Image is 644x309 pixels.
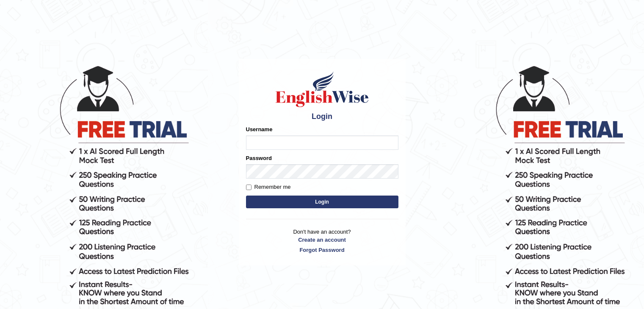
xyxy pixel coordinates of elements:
[246,125,273,133] label: Username
[246,228,398,254] p: Don't have an account?
[246,196,398,208] button: Login
[246,113,398,121] h4: Login
[246,185,252,190] input: Remember me
[246,246,398,254] a: Forgot Password
[246,183,291,191] label: Remember me
[274,70,370,108] img: Logo of English Wise sign in for intelligent practice with AI
[246,236,398,244] a: Create an account
[246,154,272,162] label: Password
